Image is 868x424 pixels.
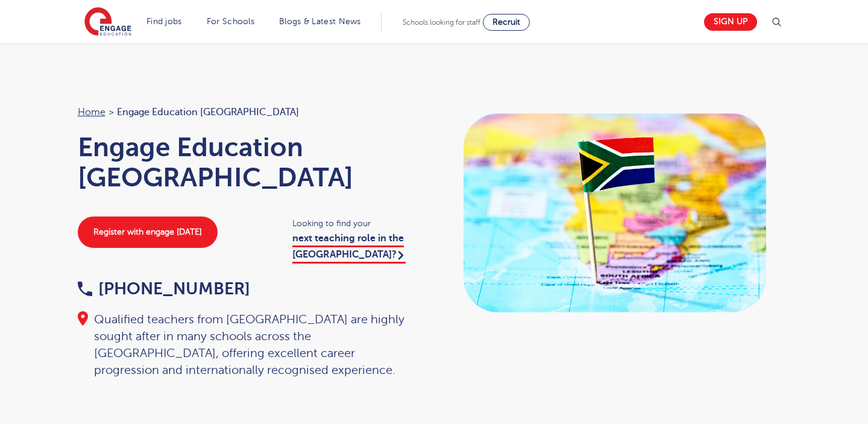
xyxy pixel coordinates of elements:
[146,17,182,26] a: Find jobs
[117,104,299,120] span: Engage Education [GEOGRAPHIC_DATA]
[279,17,361,26] a: Blogs & Latest News
[78,107,105,118] a: Home
[292,217,422,230] span: Looking to find your
[78,279,250,298] a: [PHONE_NUMBER]
[403,18,480,27] span: Schools looking for staff
[108,107,114,118] span: >
[483,14,530,31] a: Recruit
[78,104,423,120] nav: breadcrumb
[492,17,520,27] span: Recruit
[207,17,254,26] a: For Schools
[84,7,131,37] img: Engage Education
[704,13,757,31] a: Sign up
[78,132,423,192] h1: Engage Education [GEOGRAPHIC_DATA]
[78,217,218,248] a: Register with engage [DATE]
[292,233,406,263] a: next teaching role in the [GEOGRAPHIC_DATA]?
[78,311,423,379] div: Qualified teachers from [GEOGRAPHIC_DATA] are highly sought after in many schools across the [GEO...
